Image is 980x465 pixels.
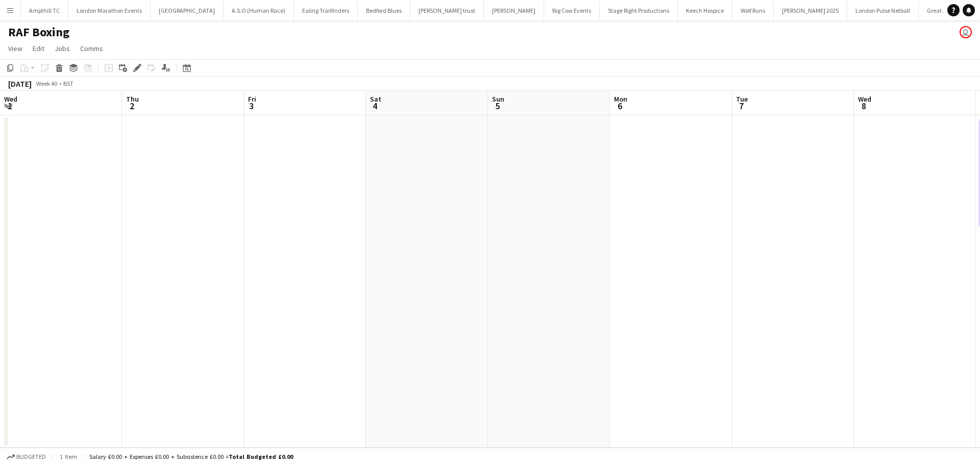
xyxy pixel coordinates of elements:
[4,94,17,104] span: Wed
[68,1,151,20] button: London Marathon Events
[16,453,46,460] span: Budgeted
[63,80,73,87] div: BST
[612,100,627,112] span: 6
[126,94,139,104] span: Thu
[294,1,358,20] button: Ealing Trailfinders
[76,42,107,55] a: Comms
[858,94,871,104] span: Wed
[491,100,504,112] span: 5
[229,453,293,460] span: Total Budgeted £0.00
[8,44,22,53] span: View
[358,1,410,20] button: Bedford Blues
[29,42,48,55] a: Edit
[33,44,44,53] span: Edit
[125,100,139,112] span: 2
[151,1,224,20] button: [GEOGRAPHIC_DATA]
[856,100,871,112] span: 8
[484,1,544,20] button: [PERSON_NAME]
[410,1,484,20] button: [PERSON_NAME] trust
[732,1,774,20] button: Wolf Runs
[614,94,627,104] span: Mon
[678,1,732,20] button: Keech Hospice
[55,44,70,53] span: Jobs
[492,94,504,104] span: Sun
[8,79,32,89] div: [DATE]
[847,1,919,20] button: London Pulse Netball
[774,1,847,20] button: [PERSON_NAME] 2025
[247,100,256,112] span: 3
[224,1,294,20] button: A.S.O (Human Race)
[4,42,27,55] a: View
[34,80,59,87] span: Week 40
[960,26,972,38] app-user-avatar: Mark Boobier
[56,453,81,460] span: 1 item
[369,100,381,112] span: 4
[80,44,103,53] span: Comms
[734,100,748,112] span: 7
[736,94,748,104] span: Tue
[51,42,74,55] a: Jobs
[8,25,69,40] h1: RAF Boxing
[89,453,293,460] div: Salary £0.00 + Expenses £0.00 + Subsistence £0.00 =
[5,451,47,462] button: Budgeted
[3,100,17,112] span: 1
[544,1,600,20] button: Big Cow Events
[248,94,256,104] span: Fri
[21,1,68,20] button: Ampthill TC
[600,1,678,20] button: Stage Right Productions
[370,94,381,104] span: Sat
